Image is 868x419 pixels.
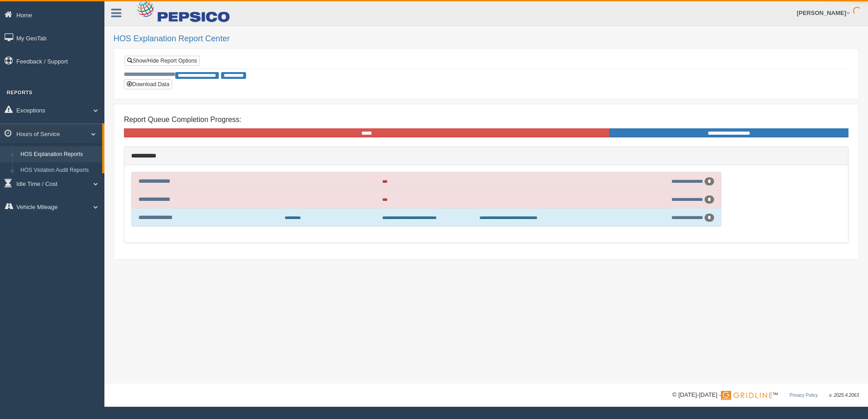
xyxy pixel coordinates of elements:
h2: HOS Explanation Report Center [113,34,859,44]
h4: Report Queue Completion Progress: [124,116,848,124]
a: Privacy Policy [789,393,818,398]
a: HOS Explanation Reports [16,146,102,163]
a: Show/Hide Report Options [124,56,200,66]
div: © [DATE]-[DATE] - ™ [672,390,859,400]
button: Download Data [124,79,172,89]
img: Gridline [721,391,772,400]
a: HOS Violation Audit Reports [16,162,102,179]
span: v. 2025.4.2063 [829,393,859,398]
